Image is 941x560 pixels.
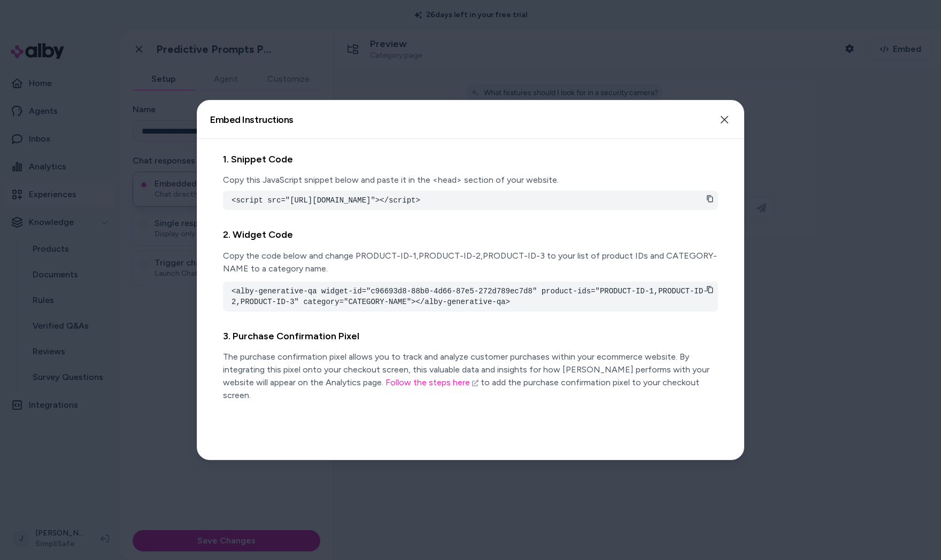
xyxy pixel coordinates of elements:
[232,286,709,307] pre: <alby-generative-qa widget-id="c96693d8-88b0-4d66-87e5-272d789ec7d8" product-ids="PRODUCT-ID-1,PR...
[210,115,294,125] h2: Embed Instructions
[223,152,718,167] h2: 1. Snippet Code
[223,227,718,243] h2: 2. Widget Code
[223,329,718,344] h2: 3. Purchase Confirmation Pixel
[223,250,718,275] p: Copy the code below and change PRODUCT-ID-1,PRODUCT-ID-2,PRODUCT-ID-3 to your list of product IDs...
[223,174,718,186] p: Copy this JavaScript snippet below and paste it in the <head> section of your website.
[223,351,718,402] p: The purchase confirmation pixel allows you to track and analyze customer purchases within your ec...
[232,195,709,206] pre: <script src="[URL][DOMAIN_NAME]"></script>
[385,377,479,387] a: Follow the steps here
